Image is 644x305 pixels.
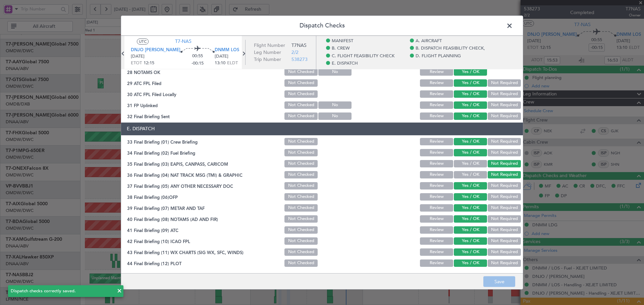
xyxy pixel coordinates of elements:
[11,288,113,295] div: Dispatch checks correctly saved.
[488,160,521,167] button: Not Required
[488,112,521,120] button: Not Required
[488,215,521,223] button: Not Required
[488,259,521,267] button: Not Required
[488,90,521,98] button: Not Required
[488,182,521,189] button: Not Required
[488,248,521,256] button: Not Required
[488,149,521,156] button: Not Required
[488,101,521,109] button: Not Required
[488,138,521,145] button: Not Required
[488,79,521,87] button: Not Required
[488,204,521,212] button: Not Required
[488,237,521,245] button: Not Required
[488,193,521,201] button: Not Required
[488,171,521,178] button: Not Required
[488,226,521,234] button: Not Required
[121,16,523,36] header: Dispatch Checks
